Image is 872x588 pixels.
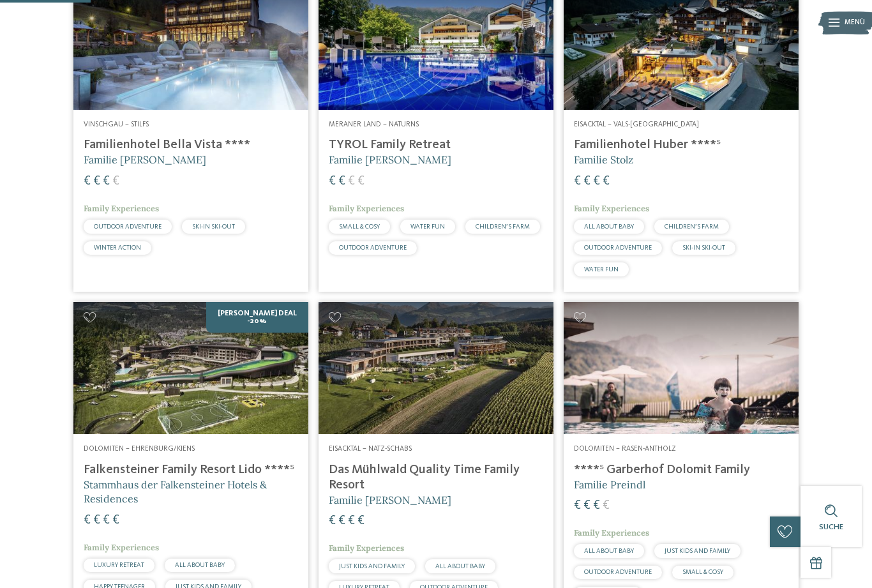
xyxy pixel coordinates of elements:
[84,478,267,505] span: Stammhaus der Falkensteiner Hotels & Residences
[84,175,91,188] span: €
[574,478,645,491] span: Familie Preindl
[593,175,600,188] span: €
[338,175,345,188] span: €
[93,514,100,527] span: €
[93,175,100,188] span: €
[603,499,610,512] span: €
[574,121,699,128] span: Eisacktal – Vals-[GEOGRAPHIC_DATA]
[584,548,634,554] span: ALL ABOUT BABY
[574,175,581,188] span: €
[410,223,445,230] span: WATER FUN
[476,223,530,230] span: CHILDREN’S FARM
[574,445,676,453] span: Dolomiten – Rasen-Antholz
[84,153,206,166] span: Familie [PERSON_NAME]
[329,137,543,153] h4: TYROL Family Retreat
[103,175,110,188] span: €
[574,499,581,512] span: €
[84,445,195,453] span: Dolomiten – Ehrenburg/Kiens
[112,175,119,188] span: €
[357,175,365,188] span: €
[584,266,619,273] span: WATER FUN
[574,462,788,478] h4: ****ˢ Garberhof Dolomit Family
[112,514,119,527] span: €
[84,137,298,153] h4: Familienhotel Bella Vista ****
[84,514,91,527] span: €
[819,523,843,531] span: Suche
[319,302,553,434] img: Familienhotels gesucht? Hier findet ihr die besten!
[435,563,485,569] span: ALL ABOUT BABY
[94,245,141,251] span: WINTER ACTION
[339,223,380,230] span: SMALL & COSY
[329,445,412,453] span: Eisacktal – Natz-Schabs
[329,121,419,128] span: Meraner Land – Naturns
[574,137,788,153] h4: Familienhotel Huber ****ˢ
[574,527,649,538] span: Family Experiences
[339,245,407,251] span: OUTDOOR ADVENTURE
[682,569,723,575] span: SMALL & COSY
[329,175,336,188] span: €
[94,223,162,230] span: OUTDOOR ADVENTURE
[584,569,652,575] span: OUTDOOR ADVENTURE
[103,514,110,527] span: €
[329,494,451,506] span: Familie [PERSON_NAME]
[348,515,355,527] span: €
[329,153,451,166] span: Familie [PERSON_NAME]
[564,302,799,434] img: Familienhotels gesucht? Hier findet ihr die besten!
[329,203,404,214] span: Family Experiences
[329,543,404,554] span: Family Experiences
[583,499,590,512] span: €
[339,563,405,569] span: JUST KIDS AND FAMILY
[574,153,633,166] span: Familie Stolz
[603,175,610,188] span: €
[583,175,590,188] span: €
[84,203,159,214] span: Family Experiences
[584,245,652,251] span: OUTDOOR ADVENTURE
[574,203,649,214] span: Family Experiences
[348,175,355,188] span: €
[192,223,235,230] span: SKI-IN SKI-OUT
[94,562,144,568] span: LUXURY RETREAT
[84,121,149,128] span: Vinschgau – Stilfs
[593,499,600,512] span: €
[175,562,225,568] span: ALL ABOUT BABY
[73,302,308,434] img: Familienhotels gesucht? Hier findet ihr die besten!
[84,542,159,553] span: Family Experiences
[84,462,298,478] h4: Falkensteiner Family Resort Lido ****ˢ
[357,515,365,527] span: €
[584,223,634,230] span: ALL ABOUT BABY
[665,223,719,230] span: CHILDREN’S FARM
[338,515,345,527] span: €
[329,515,336,527] span: €
[665,548,730,554] span: JUST KIDS AND FAMILY
[329,462,543,493] h4: Das Mühlwald Quality Time Family Resort
[682,245,725,251] span: SKI-IN SKI-OUT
